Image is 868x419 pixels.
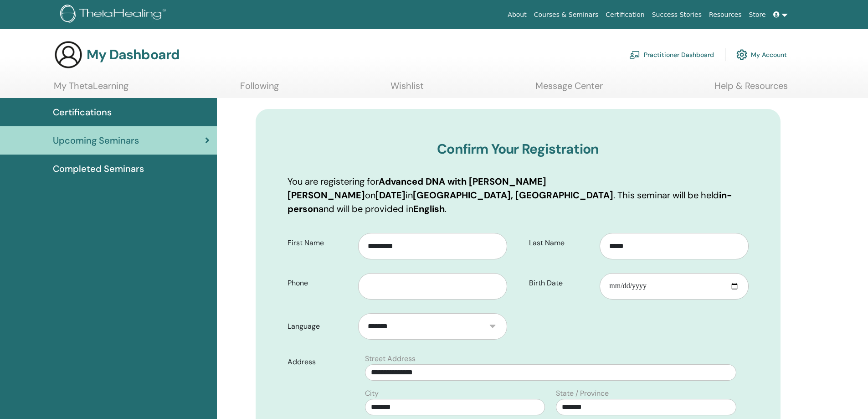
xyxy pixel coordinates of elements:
a: Resources [705,6,745,23]
label: Phone [281,274,359,292]
h3: My Dashboard [87,47,180,63]
a: Certification [602,6,648,23]
label: Address [281,353,360,371]
b: [DATE] [375,189,406,201]
a: Store [745,6,770,23]
span: Certifications [53,105,112,119]
label: Birth Date [522,274,600,292]
label: Language [281,318,359,335]
a: About [504,6,530,23]
label: Street Address [365,353,416,364]
a: My ThetaLearning [54,80,128,98]
img: generic-user-icon.jpg [54,40,83,69]
label: City [365,388,379,399]
a: Courses & Seminars [530,6,602,23]
label: First Name [281,234,359,252]
h3: Confirm Your Registration [288,141,749,157]
span: Upcoming Seminars [53,134,139,147]
span: Completed Seminars [53,162,144,176]
a: Help & Resources [714,80,788,98]
label: State / Province [556,388,609,399]
a: Success Stories [648,6,705,23]
b: Advanced DNA with [PERSON_NAME] [PERSON_NAME] [288,176,546,201]
a: Message Center [535,80,603,98]
a: Wishlist [390,80,424,98]
img: cog.svg [736,47,747,62]
img: logo.png [60,5,169,25]
a: Practitioner Dashboard [629,45,714,65]
label: Last Name [522,234,600,252]
a: My Account [736,45,787,65]
b: [GEOGRAPHIC_DATA], [GEOGRAPHIC_DATA] [413,189,613,201]
img: chalkboard-teacher.svg [629,51,640,59]
a: Following [240,80,279,98]
p: You are registering for on in . This seminar will be held and will be provided in . [288,175,749,216]
b: English [413,203,445,215]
